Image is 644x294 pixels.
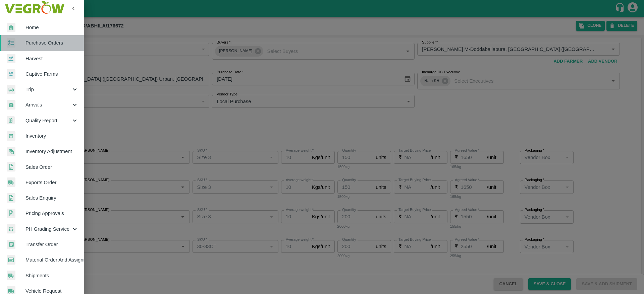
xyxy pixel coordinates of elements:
span: Captive Farms [25,70,78,78]
span: Inventory [25,132,78,140]
img: shipments [7,177,15,187]
img: harvest [7,69,15,79]
img: whArrival [7,23,15,32]
img: whArrival [7,100,15,110]
span: Pricing Approvals [25,210,78,217]
span: Home [25,24,78,31]
img: qualityReport [7,116,15,125]
span: Purchase Orders [25,39,78,47]
span: Material Order And Assignment [25,256,78,264]
span: Quality Report [25,117,71,124]
span: Inventory Adjustment [25,148,78,155]
img: harvest [7,54,15,64]
img: whInventory [7,131,15,141]
span: Exports Order [25,179,78,186]
img: whTransfer [7,240,15,249]
img: shipments [7,271,15,280]
img: sales [7,209,15,218]
img: inventory [7,147,15,156]
span: PH Grading Service [25,225,71,233]
img: sales [7,193,15,203]
span: Sales Order [25,163,78,171]
img: sales [7,162,15,172]
img: delivery [7,85,15,94]
span: Trip [25,86,71,93]
span: Harvest [25,55,78,62]
span: Transfer Order [25,241,78,248]
span: Sales Enquiry [25,194,78,202]
img: reciept [7,38,15,48]
span: Arrivals [25,101,71,108]
img: centralMaterial [7,255,15,265]
span: Shipments [25,272,78,279]
img: whTracker [7,224,15,234]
